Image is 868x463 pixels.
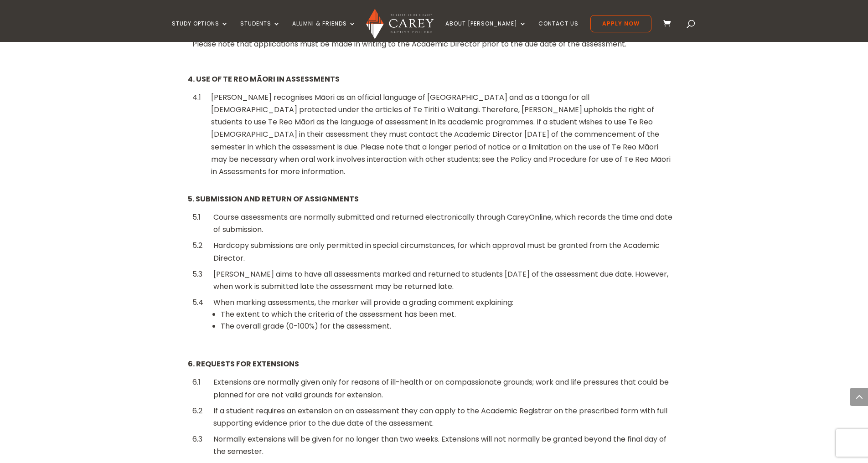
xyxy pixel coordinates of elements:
a: Alumni & Friends [292,21,356,42]
div: Normally extensions will be given for no longer than two weeks. Extensions will not normally be g... [213,433,676,458]
div: 6.3 [192,433,203,445]
div: [PERSON_NAME] aims to have all assessments marked and returned to students [DATE] of the assessme... [213,268,676,293]
div: Course assessments are normally submitted and returned electronically through CareyOnline, which ... [213,211,676,236]
strong: 6. REQUESTS FOR EXTENSIONS [188,359,299,369]
div: [PERSON_NAME] recognises Māori as an official language of [GEOGRAPHIC_DATA] and as a tāonga for a... [211,91,676,178]
img: Carey Baptist College [366,9,433,39]
div: 5.3 [192,268,203,280]
a: Study Options [172,21,228,42]
strong: 4. USE OF TE REO MĀORI IN ASSESSMENTS [188,74,340,84]
div: Please note that applications must be made in writing to the Academic Director prior to the due d... [192,38,676,50]
div: When marking assessments, the marker will provide a grading comment explaining: [213,296,676,343]
a: Students [240,21,280,42]
div: 5.4 [192,296,203,309]
li: The extent to which the criteria of the assessment has been met. [221,309,676,320]
div: If a student requires an extension on an assessment they can apply to the Academic Registrar on t... [213,405,676,429]
div: 6.2 [192,405,203,417]
strong: 5. SUBMISSION AND RETURN OF ASSIGNMENTS [188,194,359,204]
li: The overall grade (0-100%) for the assessment. [221,320,676,332]
div: Hardcopy submissions are only permitted in special circumstances, for which approval must be gran... [213,239,676,264]
div: 4.1 [192,91,201,103]
a: Apply Now [590,15,651,32]
div: 6.1 [192,376,203,388]
div: 5.1 [192,211,203,223]
a: About [PERSON_NAME] [445,21,527,42]
a: Contact Us [538,21,579,42]
div: 5.2 [192,239,203,252]
div: Extensions are normally given only for reasons of ill-health or on compassionate grounds; work an... [213,376,676,401]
